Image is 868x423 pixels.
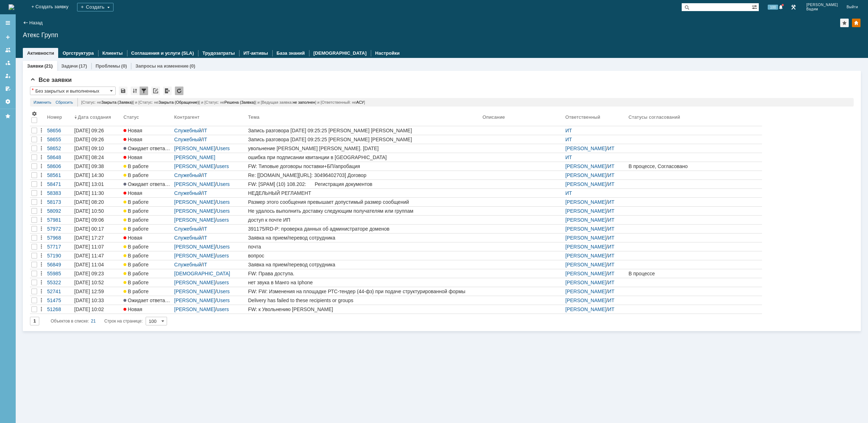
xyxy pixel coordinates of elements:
a: [DATE] 11:47 [73,251,122,260]
a: [PERSON_NAME] [174,181,215,187]
a: Перейти в интерфейс администратора [789,3,798,11]
a: Активности [27,50,54,56]
a: [PERSON_NAME] [174,244,215,250]
a: [DATE] 11:04 [73,260,122,269]
div: [DATE] 12:59 [74,289,104,294]
a: FW: к Увольнению [PERSON_NAME] [247,305,481,314]
span: Новая [123,128,142,133]
a: [DATE] 09:06 [73,216,122,224]
a: Users [217,199,230,205]
a: [DATE] 17:27 [73,233,122,242]
a: Ожидает ответа контрагента [122,144,173,153]
div: FW: к Увольнению [PERSON_NAME] [248,306,480,312]
a: Проблемы [96,63,120,69]
div: [DATE] 00:17 [74,226,104,232]
a: [DATE] 10:52 [73,278,122,287]
div: Не удалось выполнить доставку следующим получателям или группам [248,208,480,214]
a: В процессе [627,269,762,278]
th: Ответственный [564,109,627,126]
a: ИТ [608,208,615,214]
div: FW: Права доступа. [248,271,480,276]
div: 58561 [47,172,71,178]
a: Создать заявку [2,31,14,43]
div: [DATE] 09:26 [74,137,104,142]
div: [DATE] 11:30 [74,190,104,196]
span: Новая [123,235,142,241]
a: НЕДЕЛЬНЫЙ РЕГЛАМЕНТ [247,189,481,197]
a: Служебный [174,190,201,196]
div: Дата создания [78,114,112,120]
a: [PERSON_NAME] [565,208,606,214]
a: Служебный [174,235,201,241]
a: Настройки [2,96,14,107]
a: [DATE] 11:30 [73,189,122,197]
a: Users [217,297,230,303]
span: В работе [123,217,148,223]
a: 58383 [46,189,73,197]
div: [DATE] 09:10 [74,146,104,151]
a: 58648 [46,153,73,162]
a: Users [217,289,230,294]
a: В работе [122,207,173,215]
a: [PERSON_NAME] [174,217,215,223]
div: [DATE] 13:01 [74,181,104,187]
a: Новая [122,135,173,144]
a: [DATE] 12:59 [73,287,122,296]
a: Не удалось выполнить доставку следующим получателям или группам [247,207,481,215]
a: [PERSON_NAME] [174,253,215,259]
a: [PERSON_NAME] [565,181,606,187]
span: В работе [123,262,148,267]
a: Заявки [27,63,43,69]
a: Заявки в моей ответственности [2,57,14,69]
a: [PERSON_NAME] [174,146,215,151]
a: 57190 [46,251,73,260]
a: Запись разговора [DATE] 09:25:25 [PERSON_NAME] [PERSON_NAME] [247,126,481,135]
a: База знаний [277,50,305,56]
a: 55985 [46,269,73,278]
div: 58656 [47,128,71,133]
div: FW: FW: Изменения на площадке РТС-тендер (44-фз) при подаче структурированной формы заявки [248,289,480,294]
a: IT [203,137,207,142]
a: IT [203,226,207,232]
th: Тема [247,109,481,126]
a: [PERSON_NAME] [174,289,215,294]
a: Трудозатраты [202,50,235,56]
a: [DATE] 11:07 [73,242,122,251]
a: Users [217,208,230,214]
a: 57972 [46,225,73,233]
div: Размер этого сообщения превышает допустимый размер сообщений [248,199,480,205]
span: В работе [123,163,148,169]
div: Сортировка... [131,87,139,95]
div: 58652 [47,146,71,151]
div: 58471 [47,181,71,187]
a: IT [203,128,207,133]
a: Delivery has failed to these recipients or groups [247,296,481,305]
div: 57717 [47,244,71,250]
a: ИТ [608,262,615,267]
div: 57190 [47,253,71,259]
a: Служебный [174,262,201,267]
span: 100 [768,5,778,10]
a: users [217,163,229,169]
a: [PERSON_NAME] [174,199,215,205]
div: Добавить в избранное [840,19,849,27]
span: Вадим [806,7,838,11]
a: 58606 [46,162,73,171]
a: [DATE] 09:10 [73,144,122,153]
div: Запись разговора [DATE] 09:25:25 [PERSON_NAME] [PERSON_NAME] [248,128,480,133]
a: users [217,253,229,259]
a: Users [217,244,230,250]
a: Изменить [34,98,51,107]
a: [PERSON_NAME] [565,217,606,223]
a: Ожидает ответа контрагента [122,296,173,305]
div: 51268 [47,306,71,312]
a: В работе [122,162,173,171]
a: Ожидает ответа контрагента [122,180,173,188]
a: 58652 [46,144,73,153]
a: [PERSON_NAME] [565,297,606,303]
a: 391175/RD-P: проверка данных об администраторе доменов [247,225,481,233]
span: Новая [123,190,142,196]
a: В работе [122,216,173,224]
a: Users [217,146,230,151]
a: ИТ [608,289,615,294]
